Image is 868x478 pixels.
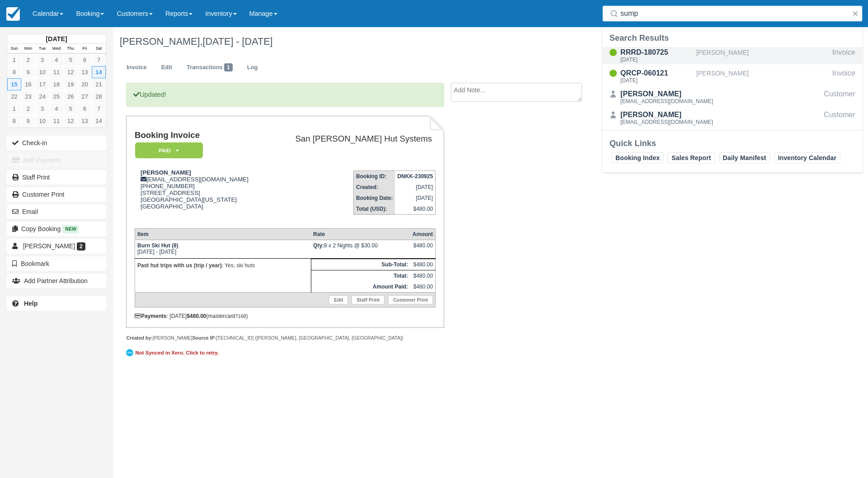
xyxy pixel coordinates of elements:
[620,47,693,58] div: RRRD-180725
[620,89,713,99] div: [PERSON_NAME]
[602,47,863,64] a: RRRD-180725[DATE][PERSON_NAME]Invoice
[395,204,435,215] td: $480.00
[7,78,21,90] a: 15
[78,90,92,103] a: 27
[7,170,106,185] a: Staff Print
[64,78,78,90] a: 19
[313,242,324,249] strong: Qty
[620,109,713,120] div: [PERSON_NAME]
[620,68,693,79] div: QRCP-060121
[49,54,63,66] a: 4
[24,300,38,307] b: Help
[354,182,395,193] th: Created:
[78,78,92,90] a: 20
[620,57,693,62] div: [DATE]
[64,103,78,115] a: 5
[774,152,840,163] a: Inventory Calendar
[192,335,216,341] strong: Source IP:
[92,66,106,78] a: 14
[64,90,78,103] a: 26
[311,270,410,282] th: Total:
[7,239,106,253] a: [PERSON_NAME] 2
[235,313,246,319] small: 7168
[35,78,49,90] a: 17
[23,242,75,250] span: [PERSON_NAME]
[311,259,410,270] th: Sub-Total:
[354,170,395,182] th: Booking ID:
[78,115,92,127] a: 13
[7,136,106,150] button: Check-in
[92,44,106,54] th: Sat
[64,54,78,66] a: 5
[611,152,664,163] a: Booking Index
[64,115,78,127] a: 12
[667,152,715,163] a: Sales Report
[35,44,49,54] th: Tue
[311,240,410,259] td: 8 x 2 Nights @ $30.00
[21,78,35,90] a: 16
[35,90,49,103] a: 24
[602,109,863,127] a: [PERSON_NAME][EMAIL_ADDRESS][DOMAIN_NAME]Customer
[64,44,78,54] th: Thu
[7,103,21,115] a: 1
[413,242,433,256] div: $480.00
[49,66,63,78] a: 11
[120,59,154,76] a: Invoice
[141,169,191,176] strong: [PERSON_NAME]
[602,68,863,85] a: QRCP-060121[DATE][PERSON_NAME]Invoice
[92,103,106,115] a: 7
[49,44,63,54] th: Wed
[7,204,106,219] button: Email
[35,115,49,127] a: 10
[7,187,106,202] a: Customer Print
[126,348,221,358] a: Not Synced in Xero. Click to retry.
[77,242,85,251] span: 2
[21,66,35,78] a: 9
[137,242,178,249] strong: Burn Ski Hut (8)
[354,204,395,215] th: Total (USD):
[135,131,267,140] h1: Booking Invoice
[135,240,311,259] td: [DATE] - [DATE]
[410,281,436,293] td: $480.00
[21,103,35,115] a: 2
[397,173,433,180] strong: DNKK-230925
[137,262,222,269] strong: Past hut trips with us (trip / year)
[46,35,67,43] strong: [DATE]
[135,313,436,319] div: : [DATE] (mastercard )
[696,47,829,64] div: [PERSON_NAME]
[311,229,410,240] th: Rate
[311,281,410,293] th: Amount Paid:
[240,59,265,76] a: Log
[832,68,855,85] div: Invoice
[7,222,106,236] button: Copy Booking New
[719,152,770,163] a: Daily Manifest
[620,5,848,22] input: Search ( / )
[824,109,855,127] div: Customer
[135,142,200,159] a: Paid
[620,119,713,125] div: [EMAIL_ADDRESS][DOMAIN_NAME]
[620,78,693,83] div: [DATE]
[92,78,106,90] a: 21
[7,296,106,311] a: Help
[78,66,92,78] a: 13
[180,59,239,76] a: Transactions1
[92,115,106,127] a: 14
[49,90,63,103] a: 25
[7,115,21,127] a: 8
[824,89,855,106] div: Customer
[49,115,63,127] a: 11
[49,103,63,115] a: 4
[395,182,435,193] td: [DATE]
[135,169,267,221] div: [EMAIL_ADDRESS][DOMAIN_NAME] [PHONE_NUMBER] [STREET_ADDRESS] [GEOGRAPHIC_DATA][US_STATE] [GEOGRAP...
[388,295,433,304] a: Customer Print
[135,313,167,319] strong: Payments
[92,90,106,103] a: 28
[224,63,233,71] span: 1
[187,313,206,319] strong: $480.00
[49,78,63,90] a: 18
[410,229,436,240] th: Amount
[62,225,79,233] span: New
[7,153,106,167] button: Add Payment
[35,66,49,78] a: 10
[35,54,49,66] a: 3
